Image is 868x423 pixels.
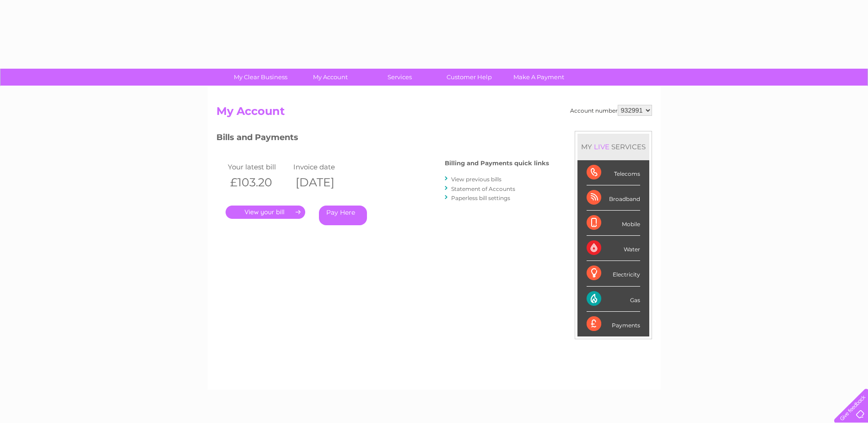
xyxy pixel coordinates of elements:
[577,134,649,160] div: MY SERVICES
[587,236,640,261] div: Water
[587,312,640,336] div: Payments
[587,160,640,185] div: Telecoms
[226,206,305,219] a: .
[291,173,357,192] th: [DATE]
[292,69,368,86] a: My Account
[216,105,652,122] h2: My Account
[445,160,549,167] h4: Billing and Payments quick links
[451,176,501,183] a: View previous bills
[570,105,652,116] div: Account number
[223,69,298,86] a: My Clear Business
[226,161,291,173] td: Your latest bill
[319,206,367,225] a: Pay Here
[451,185,515,192] a: Statement of Accounts
[291,161,357,173] td: Invoice date
[431,69,507,86] a: Customer Help
[451,195,510,201] a: Paperless bill settings
[592,142,611,151] div: LIVE
[216,131,549,147] h3: Bills and Payments
[362,69,437,86] a: Services
[501,69,577,86] a: Make A Payment
[587,211,640,236] div: Mobile
[587,261,640,286] div: Electricity
[226,173,291,192] th: £103.20
[587,287,640,312] div: Gas
[587,185,640,211] div: Broadband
